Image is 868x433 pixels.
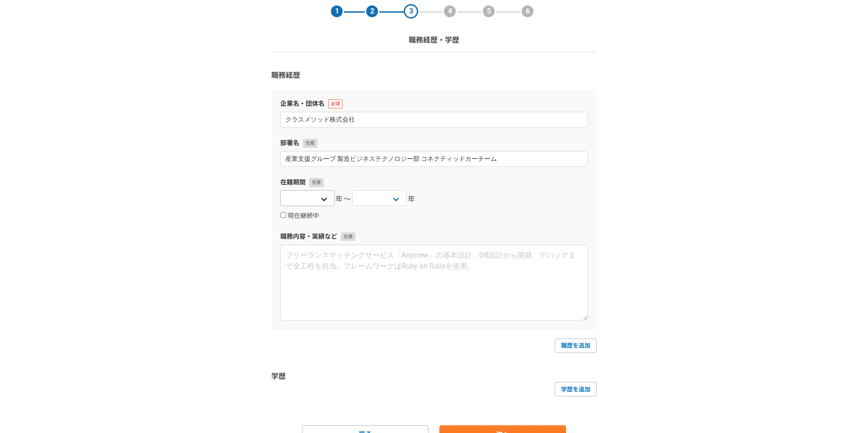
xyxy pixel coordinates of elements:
[404,4,418,19] div: 3
[280,212,286,218] input: 現在継続中
[443,4,457,19] div: 4
[520,4,535,19] div: 6
[280,178,588,187] label: 在籍期間
[280,232,588,241] label: 職務内容・実績など
[365,4,379,19] div: 2
[555,339,597,353] a: 職歴を追加
[271,371,597,382] h3: 学歴
[481,4,496,19] div: 5
[280,151,588,167] input: 開発2部
[335,194,351,205] span: 年〜
[280,138,588,148] label: 部署名
[280,112,588,127] input: エニィクルー株式会社
[280,212,319,220] label: 現在継続中
[330,4,344,19] div: 1
[280,99,588,108] label: 企業名・団体名
[409,35,459,46] p: 職務経歴・学歴
[555,382,597,396] a: 学歴を追加
[271,70,597,81] h3: 職務経歴
[408,194,416,205] span: 年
